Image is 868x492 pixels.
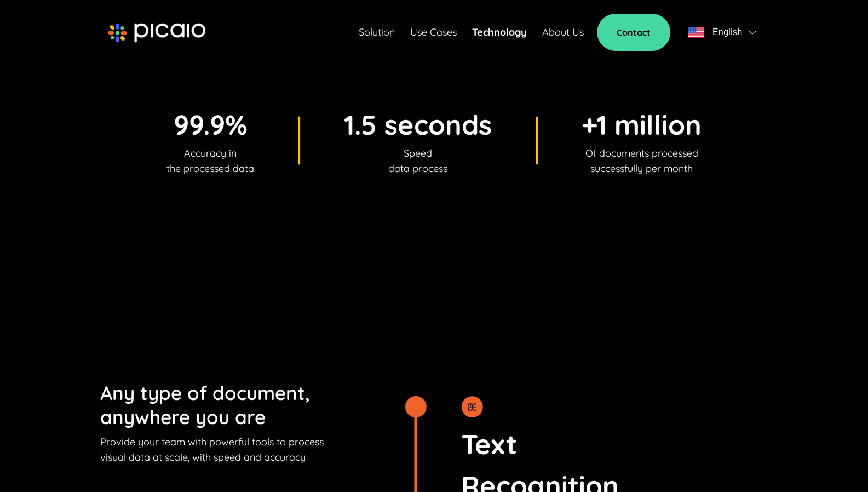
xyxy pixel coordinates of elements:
[461,396,483,417] img: dynamic-scroll-icon
[100,434,329,465] p: Provide your team with powerful tools to process visual data at scale, with speed and accuracy
[683,21,761,43] button: flagEnglishflag
[344,146,492,176] p: Speed data process
[410,25,457,40] a: Use Cases
[100,380,370,428] p: Any type of document, anywhere you are
[597,14,670,51] a: Contact
[748,30,756,35] img: flag
[582,146,702,176] p: Of documents processed successfully per month
[542,25,584,40] a: About Us
[166,104,254,146] p: 99.9%
[405,396,427,417] img: dynamic-scroll-circle
[166,146,254,176] p: Accuracy in the processed data
[359,25,395,40] a: Solution
[582,104,702,146] p: +1 million
[472,25,527,40] a: Technology
[688,27,704,38] img: flag
[344,104,492,146] p: 1.5 seconds
[712,25,743,40] span: English
[108,23,205,43] img: picaio-logo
